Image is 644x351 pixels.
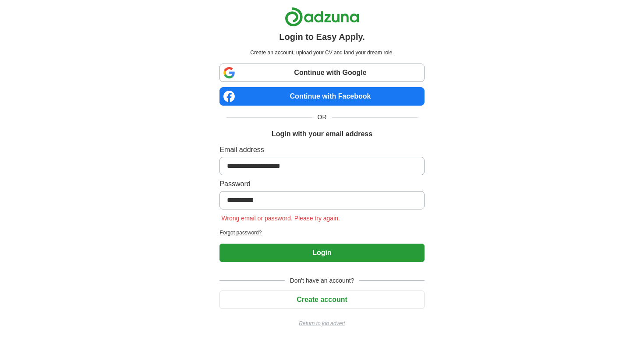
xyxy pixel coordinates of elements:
[312,113,332,122] span: OR
[219,145,424,155] label: Email address
[285,7,359,27] img: Adzuna logo
[285,276,360,285] span: Don't have an account?
[219,215,342,222] span: Wrong email or password. Please try again.
[219,296,424,303] a: Create account
[219,179,424,189] label: Password
[219,64,424,82] a: Continue with Google
[221,49,422,57] p: Create an account, upload your CV and land your dream role.
[219,319,424,327] a: Return to job advert
[272,129,372,139] h1: Login with your email address
[219,87,424,106] a: Continue with Facebook
[219,229,424,237] a: Forgot password?
[279,30,365,43] h1: Login to Easy Apply.
[219,291,424,309] button: Create account
[219,244,424,262] button: Login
